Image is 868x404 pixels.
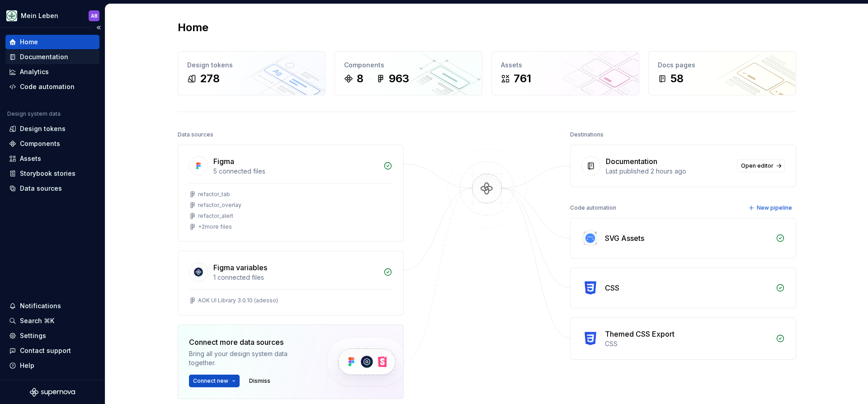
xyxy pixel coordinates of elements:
div: Connect more data sources [189,337,311,348]
button: New pipeline [745,202,796,214]
button: Notifications [5,299,99,313]
span: Open editor [741,162,774,169]
div: + 2 more files [198,223,232,230]
div: Components [20,139,60,148]
button: Dismiss [245,375,274,387]
span: New pipeline [757,204,792,211]
div: refactor_overlay [198,202,241,209]
button: Contact support [5,343,99,358]
button: Mein LebenAB [2,6,103,25]
div: Destinations [570,128,604,141]
div: AB [91,12,98,19]
div: 278 [200,71,220,86]
div: Assets [501,61,630,70]
span: Dismiss [249,377,270,385]
div: Docs pages [658,61,787,70]
a: Components [5,136,99,151]
div: Themed CSS Export [605,329,675,339]
span: Connect new [193,377,228,385]
button: Help [5,358,99,373]
div: Data sources [178,128,213,141]
div: 963 [389,71,409,86]
div: Design system data [7,110,61,117]
div: Code automation [570,202,616,214]
div: Figma variables [213,262,267,273]
a: Figma5 connected filesrefactor_tabrefactor_overlayrefactor_alert+2more files [178,145,404,242]
div: refactor_tab [198,191,230,198]
a: Assets761 [491,51,639,95]
a: Code automation [5,80,99,94]
div: 8 [357,71,363,86]
div: Code automation [20,82,75,91]
a: Data sources [5,181,99,196]
div: Bring all your design system data together. [189,349,311,367]
div: Analytics [20,67,49,76]
a: Design tokens278 [178,51,325,95]
button: Collapse sidebar [92,21,105,34]
div: 1 connected files [213,273,378,282]
div: refactor_alert [198,212,233,220]
div: Home [20,38,38,47]
a: Assets [5,151,99,166]
a: Components8963 [335,51,482,95]
div: Settings [20,331,46,340]
a: Docs pages58 [648,51,796,95]
img: df5db9ef-aba0-4771-bf51-9763b7497661.png [6,10,17,21]
div: Figma [213,156,234,167]
button: Connect new [189,375,240,387]
div: SVG Assets [605,233,644,244]
div: Assets [20,154,41,163]
a: Documentation [5,50,99,64]
div: AOK UI Library 3.0.10 (adesso) [198,297,278,304]
a: Home [5,35,99,49]
h2: Home [178,20,208,35]
div: Storybook stories [20,169,75,178]
a: Settings [5,329,99,343]
div: CSS [605,282,619,293]
a: Open editor [737,160,785,172]
div: 5 connected files [213,167,378,176]
a: Figma variables1 connected filesAOK UI Library 3.0.10 (adesso) [178,251,404,315]
div: Help [20,361,34,370]
button: Search ⌘K [5,314,99,328]
a: Design tokens [5,122,99,136]
div: Data sources [20,184,62,193]
div: Last published 2 hours ago [606,167,731,176]
div: Design tokens [187,61,316,70]
div: Contact support [20,346,71,355]
div: 58 [670,71,684,86]
a: Analytics [5,65,99,79]
div: Documentation [606,156,657,167]
svg: Supernova Logo [30,388,75,397]
div: Search ⌘K [20,316,54,325]
div: Documentation [20,52,68,61]
div: CSS [605,339,770,348]
div: Notifications [20,301,61,310]
div: Components [344,61,473,70]
div: 761 [514,71,531,86]
div: Design tokens [20,124,66,133]
div: Mein Leben [21,11,58,20]
a: Storybook stories [5,166,99,181]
